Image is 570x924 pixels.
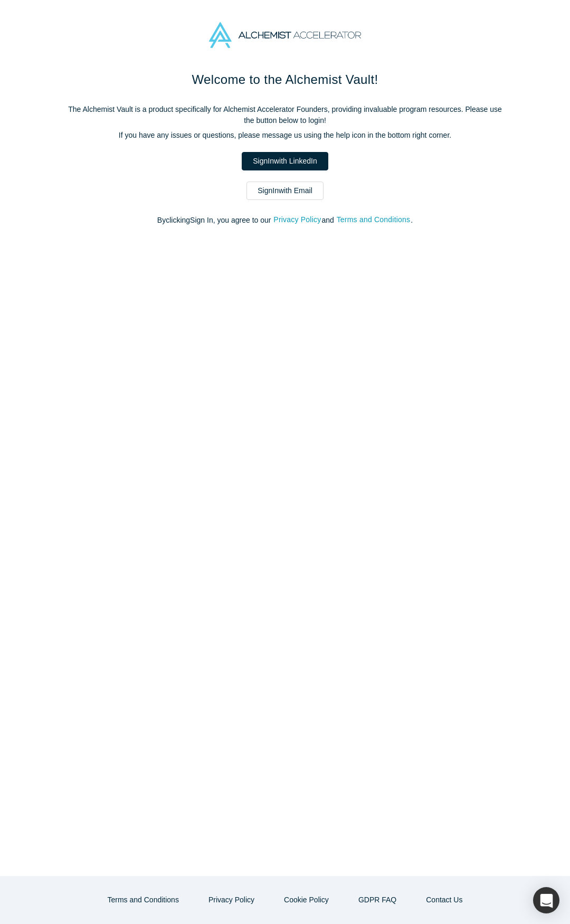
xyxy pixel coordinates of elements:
[63,104,507,126] p: The Alchemist Vault is a product specifically for Alchemist Accelerator Founders, providing inval...
[415,891,473,909] button: Contact Us
[63,215,507,226] p: By clicking Sign In , you agree to our and .
[273,214,321,226] button: Privacy Policy
[273,891,340,909] button: Cookie Policy
[246,182,324,200] a: SignInwith Email
[197,891,265,909] button: Privacy Policy
[63,130,507,141] p: If you have any issues or questions, please message us using the help icon in the bottom right co...
[63,70,507,89] h1: Welcome to the Alchemist Vault!
[347,891,407,909] a: GDPR FAQ
[97,891,190,909] button: Terms and Conditions
[209,22,361,48] img: Alchemist Accelerator Logo
[242,152,328,170] a: SignInwith LinkedIn
[336,214,411,226] button: Terms and Conditions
